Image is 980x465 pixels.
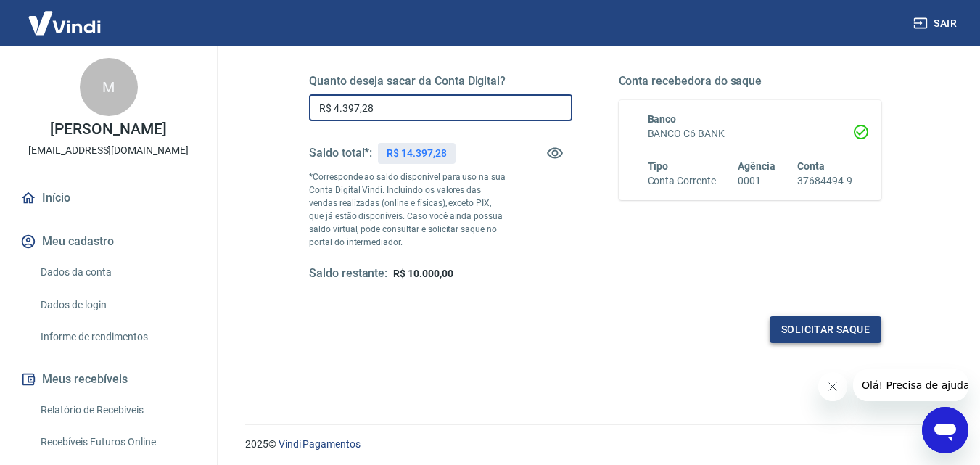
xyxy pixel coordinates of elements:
[35,427,199,457] a: Recebíveis Futuros Online
[910,10,963,37] button: Sair
[279,438,361,450] a: Vindi Pagamentos
[648,160,669,172] span: Tipo
[17,226,199,258] button: Meu cadastro
[619,74,882,89] h5: Conta recebedora do saque
[309,170,506,249] p: *Corresponde ao saldo disponível para uso na sua Conta Digital Vindi. Incluindo os valores das ve...
[50,122,166,137] p: [PERSON_NAME]
[738,160,775,172] span: Agência
[35,258,199,287] a: Dados da conta
[797,173,852,189] h6: 37684494-9
[17,363,199,395] button: Meus recebíveis
[818,372,847,401] iframe: Fechar mensagem
[80,58,138,116] div: M
[35,322,199,352] a: Informe de rendimentos
[17,1,112,45] img: Vindi
[770,316,881,343] button: Solicitar saque
[17,182,199,214] a: Início
[35,290,199,320] a: Dados de login
[922,407,968,453] iframe: Botão para abrir a janela de mensagens
[309,266,387,281] h5: Saldo restante:
[9,10,122,22] span: Olá! Precisa de ajuda?
[245,437,945,452] p: 2025 ©
[648,113,677,125] span: Banco
[387,146,446,161] p: R$ 14.397,28
[393,268,453,279] span: R$ 10.000,00
[853,369,968,401] iframe: Mensagem da empresa
[28,143,189,158] p: [EMAIL_ADDRESS][DOMAIN_NAME]
[738,173,775,189] h6: 0001
[35,395,199,425] a: Relatório de Recebíveis
[797,160,825,172] span: Conta
[309,146,372,160] h5: Saldo total*:
[648,173,716,189] h6: Conta Corrente
[309,74,572,89] h5: Quanto deseja sacar da Conta Digital?
[648,126,853,141] h6: BANCO C6 BANK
